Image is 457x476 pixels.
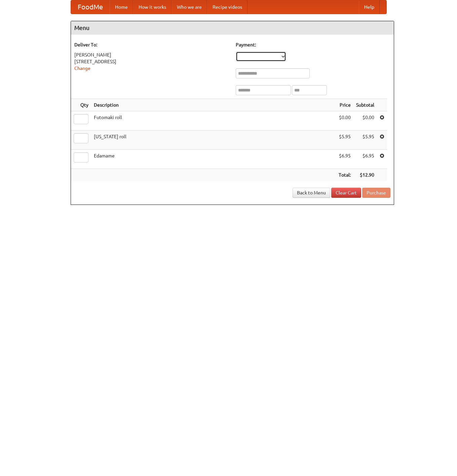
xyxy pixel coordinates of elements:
div: [STREET_ADDRESS] [74,58,229,65]
a: Who we are [172,0,207,14]
td: $6.95 [336,150,353,169]
td: Futomaki roll [91,111,336,131]
a: How it works [133,0,172,14]
td: Edamame [91,150,336,169]
a: Back to Menu [293,188,330,198]
td: [US_STATE] roll [91,131,336,150]
a: Help [359,0,380,14]
h5: Payment: [236,41,390,48]
th: Description [91,99,336,111]
a: Change [74,66,90,71]
h4: Menu [71,21,394,35]
button: Purchase [362,188,390,198]
div: [PERSON_NAME] [74,51,229,58]
th: Subtotal [353,99,377,111]
a: Clear Cart [331,188,361,198]
td: $0.00 [353,111,377,131]
a: FoodMe [71,0,110,14]
td: $6.95 [353,150,377,169]
th: Total: [336,169,353,181]
td: $5.95 [353,131,377,150]
a: Recipe videos [207,0,247,14]
th: Qty [71,99,91,111]
td: $0.00 [336,111,353,131]
th: Price [336,99,353,111]
h5: Deliver To: [74,41,229,48]
th: $12.90 [353,169,377,181]
a: Home [110,0,133,14]
td: $5.95 [336,131,353,150]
